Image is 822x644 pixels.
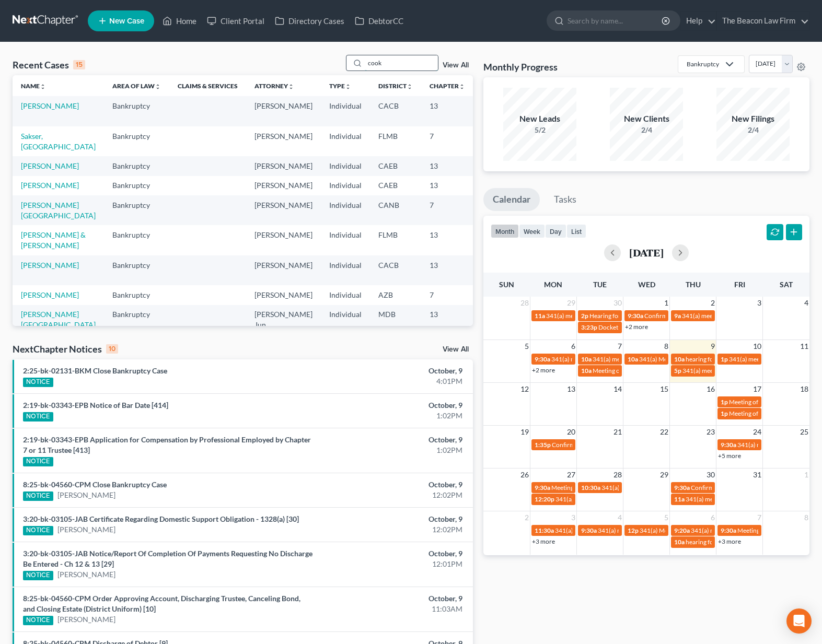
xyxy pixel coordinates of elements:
[756,511,762,524] span: 7
[421,176,473,195] td: 13
[321,96,370,126] td: Individual
[109,17,144,25] span: New Case
[593,355,749,363] span: 341(a) meeting for [PERSON_NAME] & [PERSON_NAME]
[246,305,321,335] td: [PERSON_NAME] Jun
[321,176,370,195] td: Individual
[378,82,413,90] a: Districtunfold_more
[721,355,728,363] span: 1p
[780,280,793,289] span: Sat
[21,132,96,151] a: Sakser, [GEOGRAPHIC_DATA]
[566,383,576,395] span: 13
[721,441,736,449] span: 9:30a
[659,383,669,395] span: 15
[246,96,321,126] td: [PERSON_NAME]
[104,96,169,126] td: Bankruptcy
[21,101,79,110] a: [PERSON_NAME]
[705,469,716,481] span: 30
[104,255,169,285] td: Bankruptcy
[57,569,115,580] a: [PERSON_NAME]
[691,484,809,491] span: Confirmation hearing for [PERSON_NAME]
[629,247,664,258] h2: [DATE]
[270,11,350,30] a: Directory Cases
[323,479,462,490] div: October, 9
[104,176,169,195] td: Bankruptcy
[23,491,53,501] div: NOTICE
[628,312,643,320] span: 9:30a
[659,426,669,438] span: 22
[639,355,740,363] span: 341(a) Meeting for [PERSON_NAME]
[734,280,745,289] span: Fri
[545,224,566,238] button: day
[323,593,462,604] div: October, 9
[663,340,669,353] span: 8
[21,201,96,220] a: [PERSON_NAME][GEOGRAPHIC_DATA]
[421,195,473,225] td: 7
[640,526,741,534] span: 341(a) Meeting for [PERSON_NAME]
[659,469,669,481] span: 29
[459,84,465,90] i: unfold_more
[545,188,586,211] a: Tasks
[674,367,681,374] span: 5p
[705,426,716,438] span: 23
[323,604,462,614] div: 11:03AM
[321,305,370,335] td: Individual
[246,225,321,255] td: [PERSON_NAME]
[803,297,809,309] span: 4
[674,538,685,546] span: 10a
[570,511,576,524] span: 3
[23,526,53,535] div: NOTICE
[566,426,576,438] span: 20
[617,340,623,353] span: 7
[716,125,790,135] div: 2/4
[323,514,462,524] div: October, 9
[612,469,623,481] span: 28
[674,526,690,534] span: 9:20a
[674,355,685,363] span: 10a
[610,113,683,125] div: New Clients
[370,285,421,305] td: AZB
[40,84,46,90] i: unfold_more
[499,280,514,289] span: Sun
[329,82,351,90] a: Typeunfold_more
[589,312,733,320] span: Hearing for [PERSON_NAME] and [PERSON_NAME]
[612,297,623,309] span: 30
[718,537,741,545] a: +3 more
[370,126,421,156] td: FLMB
[104,195,169,225] td: Bankruptcy
[246,126,321,156] td: [PERSON_NAME]
[23,594,300,613] a: 8:25-bk-04560-CPM Order Approving Account, Discharging Trustee, Canceling Bond, and Closing Estat...
[752,383,762,395] span: 17
[421,156,473,175] td: 13
[21,161,79,170] a: [PERSON_NAME]
[710,511,716,524] span: 6
[23,571,53,580] div: NOTICE
[566,224,586,238] button: list
[21,310,96,329] a: [PERSON_NAME][GEOGRAPHIC_DATA]
[169,75,246,96] th: Claims & Services
[598,323,754,331] span: Docket Text: for [PERSON_NAME] and [PERSON_NAME]
[370,225,421,255] td: FLMB
[681,11,716,30] a: Help
[321,126,370,156] td: Individual
[752,340,762,353] span: 10
[581,312,588,320] span: 2p
[155,84,161,90] i: unfold_more
[23,412,53,421] div: NOTICE
[323,435,462,445] div: October, 9
[370,96,421,126] td: CACB
[752,469,762,481] span: 31
[519,426,530,438] span: 19
[112,82,161,90] a: Area of Lawunfold_more
[323,490,462,500] div: 12:02PM
[23,435,311,454] a: 2:19-bk-03343-EPB Application for Compensation by Professional Employed by Chapter 7 or 11 Truste...
[610,125,683,135] div: 2/4
[544,280,562,289] span: Mon
[443,346,469,353] a: View All
[535,495,554,503] span: 12:20p
[443,62,469,69] a: View All
[491,224,519,238] button: month
[628,526,639,534] span: 12p
[321,285,370,305] td: Individual
[617,511,623,524] span: 4
[323,559,462,569] div: 12:01PM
